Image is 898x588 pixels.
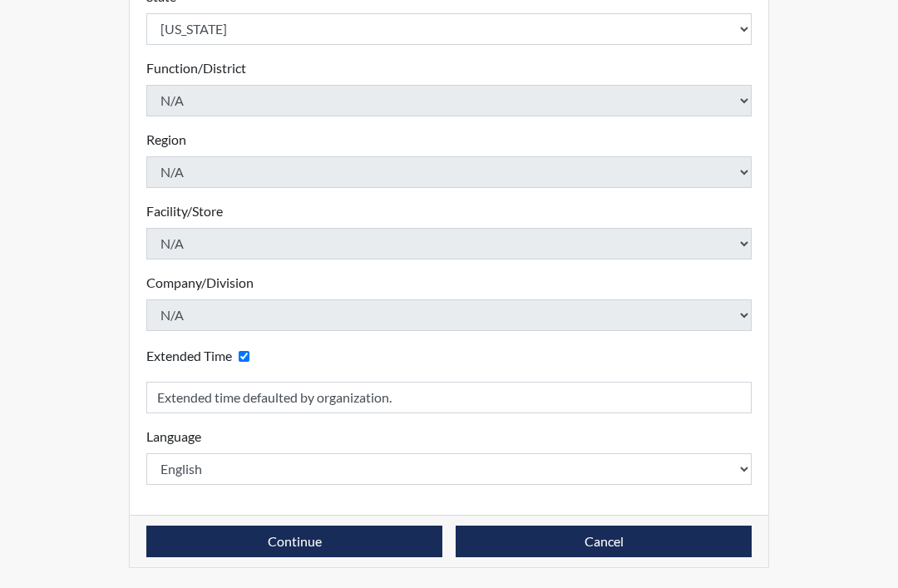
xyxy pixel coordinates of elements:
[146,382,752,413] input: Reason for Extension
[146,201,223,221] label: Facility/Store
[146,427,201,447] label: Language
[146,526,442,557] button: Continue
[146,58,246,78] label: Function/District
[456,526,752,557] button: Cancel
[146,130,186,150] label: Region
[146,273,254,293] label: Company/Division
[146,344,256,368] div: Checking this box will provide the interviewee with an accomodation of extra time to answer each ...
[146,346,232,366] label: Extended Time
